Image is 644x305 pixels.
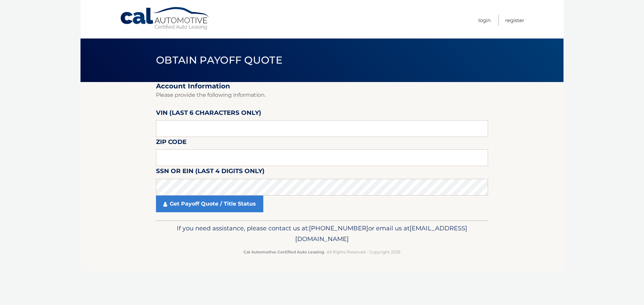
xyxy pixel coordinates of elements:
p: If you need assistance, please contact us at: or email us at [160,223,484,244]
a: Cal Automotive [120,7,210,30]
a: Login [478,15,491,26]
label: SSN or EIN (last 4 digits only) [156,166,265,178]
a: Get Payoff Quote / Title Status [156,196,263,212]
a: Register [505,15,524,26]
span: [PHONE_NUMBER] [309,224,368,232]
span: Obtain Payoff Quote [156,54,282,66]
label: Zip Code [156,137,186,149]
strong: Cal Automotive Certified Auto Leasing [244,249,324,254]
label: VIN (last 6 characters only) [156,108,261,120]
h2: Account Information [156,82,488,90]
p: - All Rights Reserved - Copyright 2025 [160,248,484,255]
p: Please provide the following information. [156,90,488,100]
